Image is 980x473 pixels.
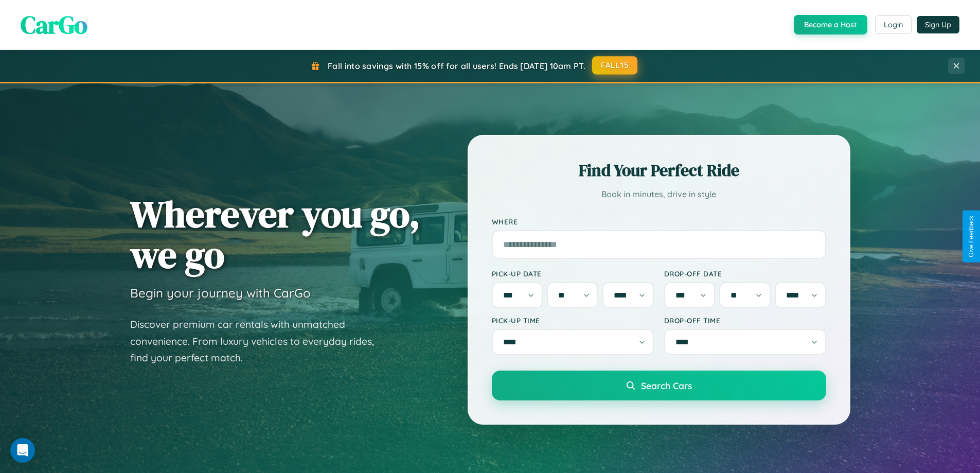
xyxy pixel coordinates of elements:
button: Search Cars [492,371,826,400]
label: Pick-up Time [492,316,654,325]
div: Give Feedback [968,216,975,257]
label: Drop-off Time [664,316,826,325]
span: Search Cars [641,380,692,391]
label: Drop-off Date [664,269,826,278]
h3: Begin your journey with CarGo [130,285,311,301]
div: Open Intercom Messenger [10,438,35,463]
span: Fall into savings with 15% off for all users! Ends [DATE] 10am PT. [328,61,585,71]
button: Login [875,15,912,34]
button: Sign Up [917,16,959,33]
button: Become a Host [794,15,867,34]
label: Pick-up Date [492,269,654,278]
p: Discover premium car rentals with unmatched convenience. From luxury vehicles to everyday rides, ... [130,316,387,366]
p: Book in minutes, drive in style [492,187,826,202]
span: CarGo [21,8,87,42]
button: FALL15 [592,56,637,75]
h1: Wherever you go, we go [130,194,420,275]
label: Where [492,217,826,226]
h2: Find Your Perfect Ride [492,159,826,182]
